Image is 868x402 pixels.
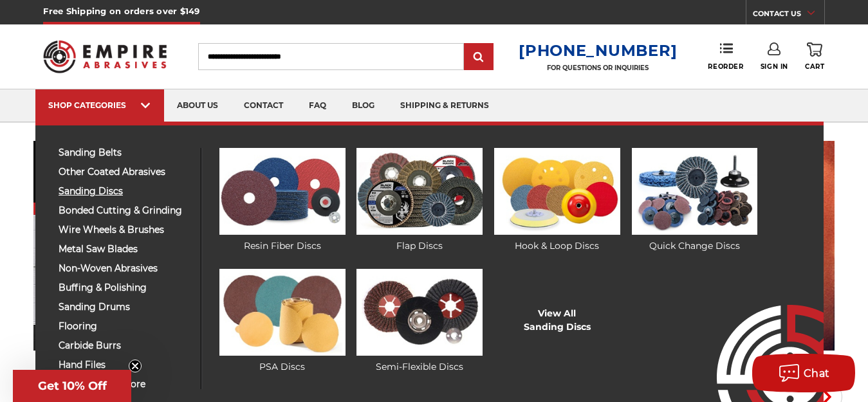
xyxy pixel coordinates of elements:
button: Close teaser [129,360,142,372]
a: Quick Change Discs [632,148,758,253]
a: Flap Discs [356,148,483,253]
span: Sign In [761,62,788,71]
span: sanding discs [59,187,191,196]
a: shipping & returns [387,89,502,122]
button: Chat [752,354,855,392]
input: Submit [466,44,492,70]
span: Get 10% Off [38,379,107,393]
span: sanding drums [59,302,191,312]
a: blog [339,89,387,122]
img: Resin Fiber Discs [219,148,346,235]
img: Semi-Flexible Discs [356,269,483,356]
span: other coated abrasives [59,167,191,177]
span: Chat [804,367,830,379]
span: sanding belts [59,148,191,158]
a: about us [164,89,231,122]
span: hand files [59,360,191,370]
div: Get 10% OffClose teaser [13,370,131,402]
a: View AllSanding Discs [524,307,591,334]
a: Cart [805,42,824,71]
a: Semi-Flexible Discs [356,269,483,374]
a: faq [296,89,339,122]
p: FOR QUESTIONS OR INQUIRIES [519,64,677,72]
span: buffing & polishing [59,283,191,293]
a: PSA Discs [219,269,346,374]
img: Quick Change Discs [632,148,758,235]
a: Reorder [708,42,743,70]
img: PSA Discs [219,269,346,356]
a: CONTACT US [753,6,824,24]
span: flooring [59,322,191,331]
img: Banner for an interview featuring Horsepower Inc who makes Harley performance upgrades featured o... [33,141,582,351]
a: contact [231,89,296,122]
img: Hook & Loop Discs [494,148,620,235]
a: [PHONE_NUMBER] [519,41,677,60]
img: Flap Discs [356,148,483,235]
span: wire wheels & brushes [59,225,191,235]
span: Reorder [708,62,743,71]
img: Empire Abrasives [43,32,167,80]
a: Hook & Loop Discs [494,148,620,253]
span: metal saw blades [59,244,191,254]
span: non-woven abrasives [59,264,191,273]
a: Resin Fiber Discs [219,148,346,253]
span: bonded cutting & grinding [59,206,191,215]
span: Cart [805,62,824,71]
span: carbide burrs [59,341,191,351]
div: SHOP CATEGORIES [48,100,151,110]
